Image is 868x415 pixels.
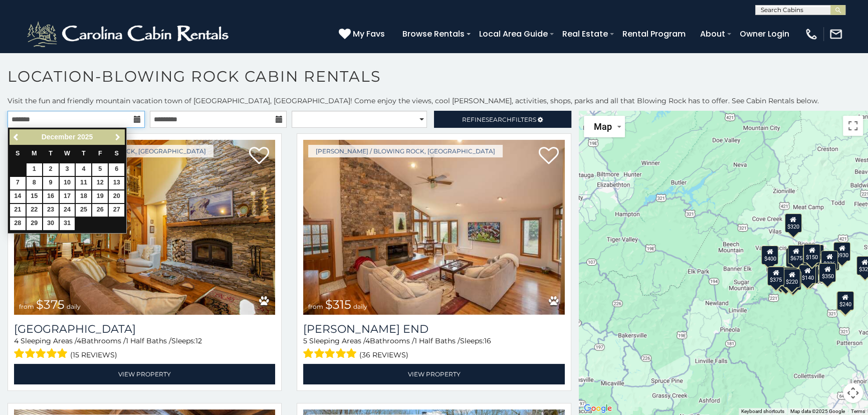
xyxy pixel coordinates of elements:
[10,218,26,230] a: 28
[14,140,275,315] img: Mountain Song Lodge
[581,402,614,415] img: Google
[82,150,86,157] span: Thursday
[843,383,863,403] button: Map camera controls
[359,348,408,361] span: (36 reviews)
[11,131,23,143] a: Previous
[773,268,790,287] div: $325
[64,150,70,157] span: Wednesday
[14,322,275,336] h3: Mountain Song Lodge
[10,190,26,203] a: 14
[43,163,59,176] a: 2
[67,303,81,310] span: daily
[60,163,75,176] a: 3
[303,322,564,336] h3: Moss End
[353,303,367,310] span: daily
[76,163,91,176] a: 4
[92,177,108,189] a: 12
[70,348,117,361] span: (15 reviews)
[195,336,202,345] span: 12
[303,140,564,315] img: Moss End
[43,204,59,217] a: 23
[785,271,802,290] div: $345
[27,190,42,203] a: 15
[836,291,853,310] div: $285
[303,336,564,361] div: Sleeping Areas / Bathrooms / Sleeps:
[60,177,75,189] a: 10
[126,336,171,345] span: 1 Half Baths /
[762,246,779,265] div: $400
[109,190,124,203] a: 20
[14,364,275,384] a: View Property
[42,133,76,141] span: December
[14,140,275,315] a: Mountain Song Lodge from $375 daily
[114,133,122,141] span: Next
[76,177,91,189] a: 11
[539,146,559,167] a: Add to favorites
[19,303,34,310] span: from
[249,146,269,167] a: Add to favorites
[784,268,801,287] div: $220
[819,263,836,282] div: $350
[14,322,275,336] a: [GEOGRAPHIC_DATA]
[115,150,119,157] span: Saturday
[821,251,838,270] div: $226
[741,408,784,415] button: Keyboard shortcuts
[303,140,564,315] a: Moss End from $315 daily
[834,242,851,261] div: $930
[43,177,59,189] a: 9
[43,190,59,203] a: 16
[303,364,564,384] a: View Property
[777,270,794,289] div: $355
[49,150,53,157] span: Tuesday
[13,133,21,141] span: Previous
[803,244,820,263] div: $150
[695,25,730,43] a: About
[27,218,42,230] a: 29
[584,116,625,137] button: Change map style
[414,336,460,345] span: 1 Half Baths /
[786,248,803,267] div: $315
[837,291,854,310] div: $240
[353,28,385,40] span: My Favs
[594,121,612,132] span: Map
[14,336,275,361] div: Sleeping Areas / Bathrooms / Sleeps:
[60,190,75,203] a: 17
[785,213,802,232] div: $320
[781,267,798,286] div: $165
[27,163,42,176] a: 1
[10,177,26,189] a: 7
[60,218,75,230] a: 31
[76,204,91,217] a: 25
[462,116,536,123] span: Refine Filters
[767,266,784,285] div: $375
[788,245,805,264] div: $675
[109,163,124,176] a: 6
[308,145,503,157] a: [PERSON_NAME] / Blowing Rock, [GEOGRAPHIC_DATA]
[308,303,323,310] span: from
[76,190,91,203] a: 18
[16,150,20,157] span: Sunday
[303,322,564,336] a: [PERSON_NAME] End
[98,150,102,157] span: Friday
[557,25,613,43] a: Real Estate
[92,190,108,203] a: 19
[36,297,65,312] span: $375
[843,116,863,136] button: Toggle fullscreen view
[829,27,843,41] img: mail-regular-white.png
[325,297,351,312] span: $315
[486,116,512,123] span: Search
[43,218,59,230] a: 30
[109,177,124,189] a: 13
[77,133,93,141] span: 2025
[790,408,845,414] span: Map data ©2025 Google
[27,177,42,189] a: 8
[14,336,19,345] span: 4
[365,336,370,345] span: 4
[109,204,124,217] a: 27
[799,264,816,283] div: $140
[339,28,387,41] a: My Favs
[617,25,691,43] a: Rental Program
[804,27,818,41] img: phone-regular-white.png
[77,336,81,345] span: 4
[303,336,307,345] span: 5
